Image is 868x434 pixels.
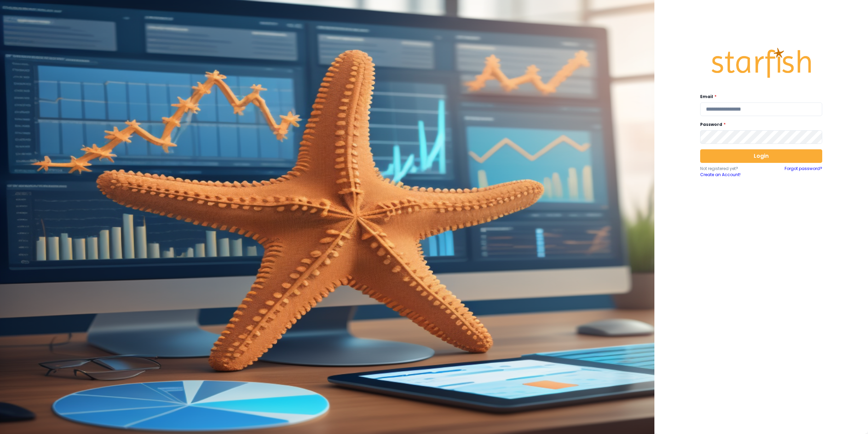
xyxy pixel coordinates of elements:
[700,166,761,172] p: Not registered yet?
[710,41,812,84] img: Logo.42cb71d561138c82c4ab.png
[700,121,818,128] label: Password
[700,149,822,163] button: Login
[785,166,822,178] a: Forgot password?
[700,172,761,178] a: Create an Account!
[700,94,818,100] label: Email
